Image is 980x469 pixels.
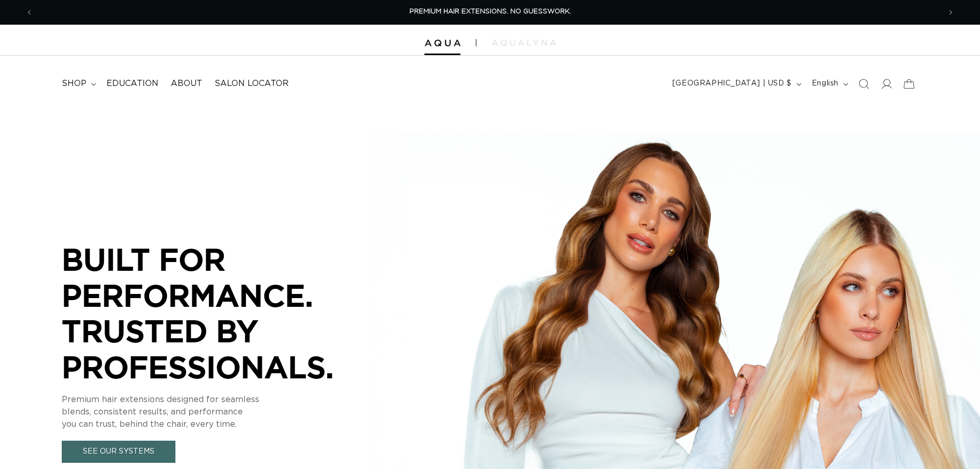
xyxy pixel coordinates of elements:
a: About [165,72,208,95]
span: English [812,78,839,89]
button: Next announcement [939,3,962,22]
a: Salon Locator [208,72,295,95]
button: Previous announcement [18,3,41,22]
button: [GEOGRAPHIC_DATA] | USD $ [666,74,806,94]
p: BUILT FOR PERFORMANCE. TRUSTED BY PROFESSIONALS. [62,241,370,385]
a: Education [100,72,165,95]
summary: shop [56,72,100,95]
span: About [171,78,202,89]
button: English [806,74,852,94]
span: Education [106,78,158,89]
span: Salon Locator [215,78,289,89]
a: See Our Systems [62,441,175,463]
span: PREMIUM HAIR EXTENSIONS. NO GUESSWORK. [409,8,571,15]
summary: Search [852,73,875,95]
p: Premium hair extensions designed for seamless blends, consistent results, and performance you can... [62,393,370,430]
span: [GEOGRAPHIC_DATA] | USD $ [672,78,792,89]
img: aqualyna.com [492,40,556,46]
img: Aqua Hair Extensions [424,40,460,47]
span: shop [62,78,86,89]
